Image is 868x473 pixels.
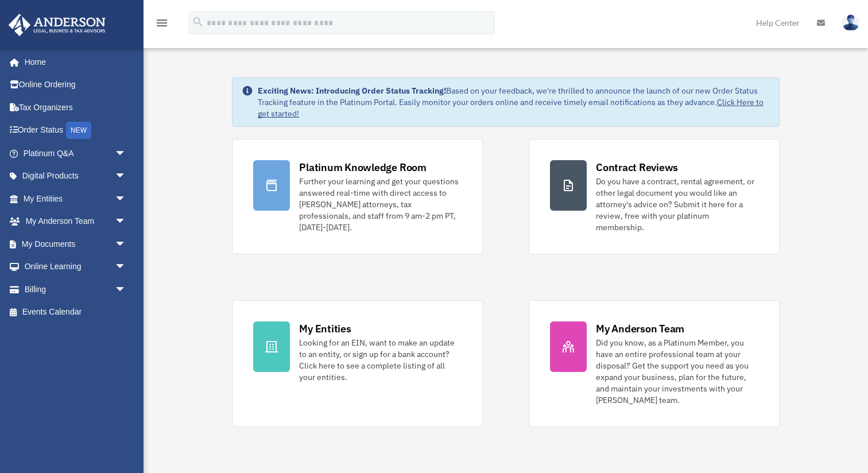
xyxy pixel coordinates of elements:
[155,16,169,30] i: menu
[115,255,138,279] span: arrow_drop_down
[192,15,204,28] i: search
[8,73,144,96] a: Online Ordering
[115,232,138,256] span: arrow_drop_down
[115,142,138,165] span: arrow_drop_down
[8,301,144,324] a: Events Calendar
[8,51,138,73] a: Home
[596,337,758,406] div: Did you know, as a Platinum Member, you have an entire professional team at your disposal? Get th...
[115,187,138,211] span: arrow_drop_down
[529,300,780,427] a: My Anderson Team Did you know, as a Platinum Member, you have an entire professional team at your...
[299,176,462,233] div: Further your learning and get your questions answered real-time with direct access to [PERSON_NAM...
[8,187,144,210] a: My Entitiesarrow_drop_down
[8,232,144,255] a: My Documentsarrow_drop_down
[155,20,169,30] a: menu
[232,139,483,254] a: Platinum Knowledge Room Further your learning and get your questions answered real-time with dire...
[596,160,678,175] div: Contract Reviews
[596,321,684,336] div: My Anderson Team
[5,14,109,36] img: Anderson Advisors Platinum Portal
[8,210,144,233] a: My Anderson Teamarrow_drop_down
[8,142,144,165] a: Platinum Q&Aarrow_drop_down
[8,165,144,188] a: Digital Productsarrow_drop_down
[115,165,138,188] span: arrow_drop_down
[596,176,758,233] div: Do you have a contract, rental agreement, or other legal document you would like an attorney's ad...
[115,210,138,234] span: arrow_drop_down
[232,300,483,427] a: My Entities Looking for an EIN, want to make an update to an entity, or sign up for a bank accoun...
[842,14,859,31] img: User Pic
[258,86,446,96] strong: Exciting News: Introducing Order Status Tracking!
[299,321,351,336] div: My Entities
[8,119,144,142] a: Order StatusNEW
[8,255,144,278] a: Online Learningarrow_drop_down
[299,160,427,175] div: Platinum Knowledge Room
[529,139,780,254] a: Contract Reviews Do you have a contract, rental agreement, or other legal document you would like...
[258,85,770,119] div: Based on your feedback, we're thrilled to announce the launch of our new Order Status Tracking fe...
[299,337,462,383] div: Looking for an EIN, want to make an update to an entity, or sign up for a bank account? Click her...
[8,96,144,119] a: Tax Organizers
[8,278,144,301] a: Billingarrow_drop_down
[258,97,764,119] a: Click Here to get started!
[66,122,91,139] div: NEW
[115,278,138,301] span: arrow_drop_down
